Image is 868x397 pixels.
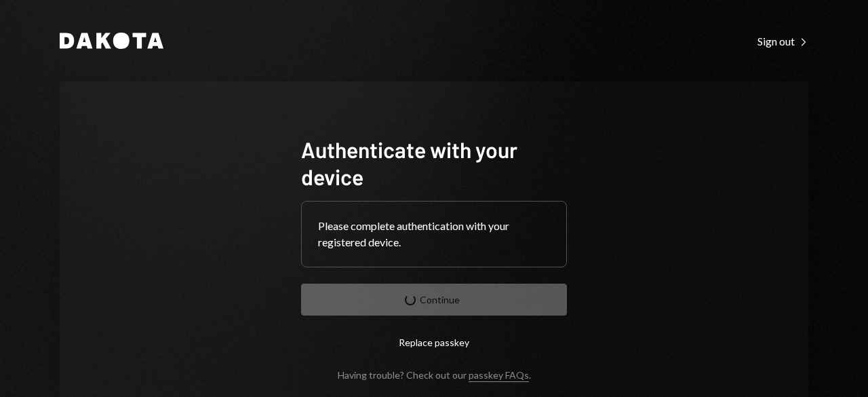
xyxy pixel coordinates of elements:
a: Sign out [757,33,808,48]
button: Replace passkey [301,326,567,358]
div: Sign out [757,35,808,48]
h1: Authenticate with your device [301,136,567,190]
div: Please complete authentication with your registered device. [318,218,550,250]
a: passkey FAQs [469,369,529,382]
div: Having trouble? Check out our . [338,369,531,381]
